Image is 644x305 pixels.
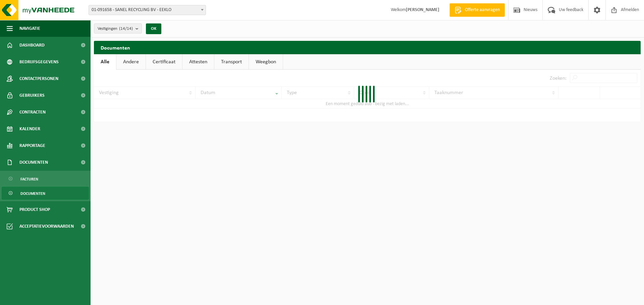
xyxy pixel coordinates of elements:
[214,54,249,70] a: Transport
[449,3,505,17] a: Offerte aanvragen
[19,137,45,154] span: Rapportage
[119,26,133,31] count: (14/14)
[182,54,214,70] a: Attesten
[94,23,142,33] button: Vestigingen(14/14)
[19,70,58,87] span: Contactpersonen
[94,54,116,70] a: Alle
[249,54,283,70] a: Weegbon
[19,201,50,218] span: Product Shop
[19,154,48,171] span: Documenten
[2,172,89,185] a: Facturen
[2,187,89,200] a: Documenten
[20,173,38,185] span: Facturen
[19,104,46,121] span: Contracten
[406,7,439,12] strong: [PERSON_NAME]
[19,54,59,70] span: Bedrijfsgegevens
[89,5,206,15] span: 01-091658 - SANEL RECYCLING BV - EEKLO
[19,87,45,104] span: Gebruikers
[146,54,182,70] a: Certificaat
[463,7,501,13] span: Offerte aanvragen
[19,37,45,54] span: Dashboard
[98,24,133,34] span: Vestigingen
[19,20,40,37] span: Navigatie
[94,41,641,54] h2: Documenten
[146,23,161,34] button: OK
[19,218,74,235] span: Acceptatievoorwaarden
[116,54,146,70] a: Andere
[89,5,206,15] span: 01-091658 - SANEL RECYCLING BV - EEKLO
[20,187,45,200] span: Documenten
[19,121,40,137] span: Kalender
